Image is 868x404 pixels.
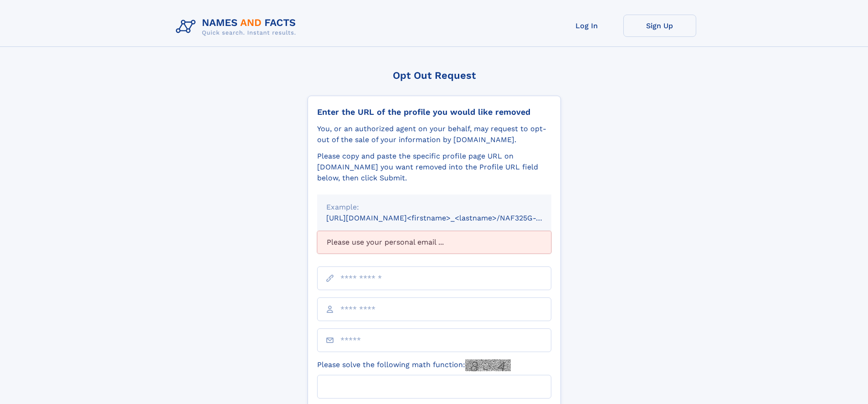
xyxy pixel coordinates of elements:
div: Enter the URL of the profile you would like removed [317,107,551,117]
div: Opt Out Request [308,70,561,81]
div: Please copy and paste the specific profile page URL on [DOMAIN_NAME] you want removed into the Pr... [317,151,551,184]
a: Log In [550,15,623,37]
div: Please use your personal email ... [317,231,551,254]
small: [URL][DOMAIN_NAME]<firstname>_<lastname>/NAF325G-xxxxxxxx [326,214,569,222]
img: Logo Names and Facts [172,15,303,39]
a: Sign Up [623,15,696,37]
div: Example: [326,202,542,213]
div: You, or an authorized agent on your behalf, may request to opt-out of the sale of your informatio... [317,123,551,145]
label: Please solve the following math function: [317,359,511,371]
